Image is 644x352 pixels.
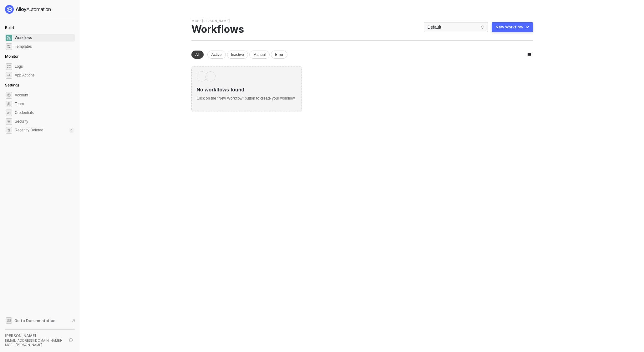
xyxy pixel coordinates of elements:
div: Active [207,51,226,59]
div: [PERSON_NAME] [5,333,64,338]
span: logout [69,338,73,342]
span: settings [6,92,12,99]
span: icon-logs [6,63,12,70]
span: marketplace [6,43,12,50]
span: Account [15,91,74,99]
span: Logs [15,63,74,70]
div: Manual [249,51,270,59]
div: Inactive [227,51,248,59]
span: documentation [6,317,12,324]
a: logo [5,5,75,14]
span: Default [428,22,484,32]
img: logo [5,5,51,14]
div: App Actions [15,73,34,78]
button: New Workflow [492,22,533,32]
span: Workflows [15,34,74,42]
span: Build [5,25,14,30]
div: Click on the ”New Workflow” button to create your workflow. [197,93,297,101]
span: credentials [6,110,12,116]
div: [EMAIL_ADDRESS][DOMAIN_NAME] • MCP - [PERSON_NAME] [5,338,64,347]
span: Team [15,100,74,108]
div: 0 [69,128,74,133]
div: Workflows [191,23,261,35]
span: document-arrow [70,318,77,324]
span: settings [6,127,12,134]
div: No workflows found [197,81,297,93]
span: Security [15,118,74,125]
span: Credentials [15,109,74,116]
span: icon-app-actions [6,72,12,79]
div: MCP - [PERSON_NAME] [191,19,230,23]
div: Error [271,51,287,59]
span: Go to Documentation [14,318,55,323]
span: Monitor [5,54,19,59]
a: Knowledge Base [5,317,75,324]
div: New Workflow [496,25,523,30]
span: dashboard [6,35,12,41]
span: security [6,118,12,125]
div: All [191,51,204,59]
span: Templates [15,43,74,50]
span: Recently Deleted [15,128,43,133]
span: Settings [5,83,19,87]
span: team [6,101,12,107]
